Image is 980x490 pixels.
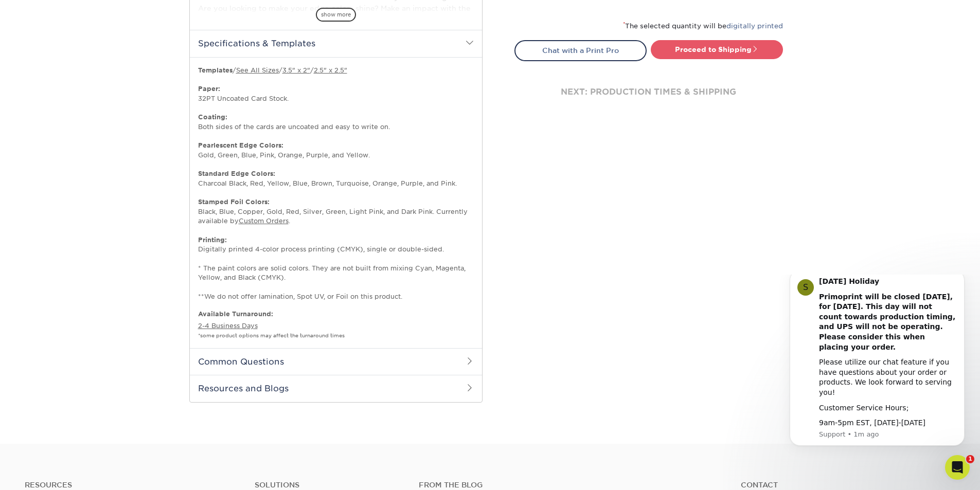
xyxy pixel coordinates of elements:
[282,66,310,74] a: 3.5" x 2"
[45,3,105,11] b: [DATE] Holiday
[239,217,289,225] a: Custom Orders
[316,8,356,22] span: show more
[190,375,482,402] h2: Resources and Blogs
[190,30,482,57] h2: Specifications & Templates
[651,40,783,59] a: Proceed to Shipping
[255,481,403,489] h4: Solutions
[623,22,783,30] small: The selected quantity will be
[3,459,87,486] iframe: Google Customer Reviews
[45,155,183,165] p: Message from Support, sent 1m ago
[198,236,227,244] strong: Printing:
[45,129,183,139] div: Customer Service Hours;
[25,481,239,489] h4: Resources
[198,66,233,74] b: Templates
[198,66,474,302] p: / / / 32PT Uncoated Card Stock. Both sides of the cards are uncoated and easy to write on. Gold, ...
[314,66,347,74] a: 2.5" x 2.5"
[198,322,258,330] a: 2-4 Business Days
[514,61,783,123] div: next: production times & shipping
[190,348,482,375] h2: Common Questions
[726,22,783,30] a: digitally printed
[198,170,275,177] strong: Standard Edge Colors:
[774,275,980,462] iframe: Intercom notifications message
[236,66,279,74] a: See All Sizes
[198,141,283,149] strong: Pearlescent Edge Colors:
[198,113,227,121] strong: Coating:
[45,18,181,77] b: Primoprint will be closed [DATE], for [DATE]. This day will not count towards production timing, ...
[45,2,183,154] div: Message content
[198,333,345,338] small: *some product options may affect the turnaround times
[198,85,220,93] strong: Paper:
[945,455,970,480] iframe: Intercom live chat
[514,40,647,61] a: Chat with a Print Pro
[23,5,40,21] div: Profile image for Support
[45,83,183,123] div: Please utilize our chat feature if you have questions about your order or products. We look forwa...
[741,481,955,489] a: Contact
[198,310,273,318] b: Available Turnaround:
[966,455,974,463] span: 1
[45,143,183,154] div: 9am-5pm EST, [DATE]-[DATE]
[198,198,270,206] strong: Stamped Foil Colors:
[419,481,713,489] h4: From the Blog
